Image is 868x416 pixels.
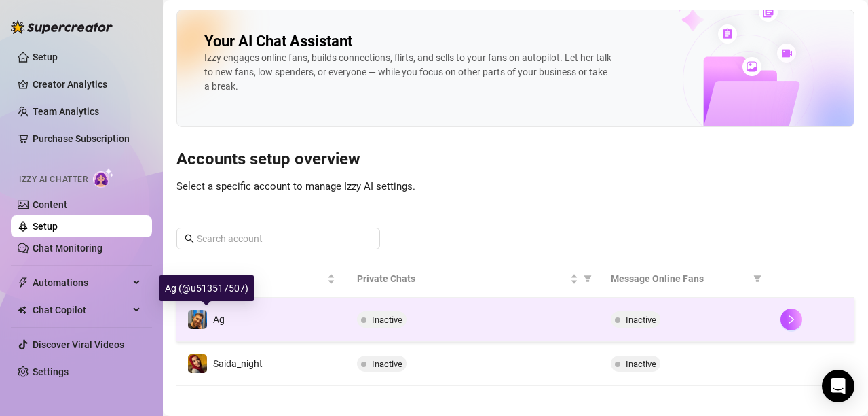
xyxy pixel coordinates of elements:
[176,149,854,171] h3: Accounts setup overview
[19,173,88,186] span: Izzy AI Chatter
[626,315,656,325] span: Inactive
[213,314,225,325] span: Ag
[33,73,141,95] a: Creator Analytics
[188,354,207,373] img: Saida_night
[33,299,129,321] span: Chat Copilot
[372,315,402,325] span: Inactive
[33,199,67,210] a: Content
[93,168,114,188] img: AI Chatter
[584,275,592,283] span: filter
[581,268,595,289] span: filter
[187,271,324,286] span: Name
[33,106,99,117] a: Team Analytics
[780,309,802,330] button: right
[159,275,254,301] div: Ag (@u513517507)
[753,275,761,283] span: filter
[188,310,207,329] img: Ag
[751,268,764,289] span: filter
[18,305,26,315] img: Chat Copilot
[626,359,656,369] span: Inactive
[357,271,568,286] span: Private Chats
[33,52,58,63] a: Setup
[204,51,611,94] div: Izzy engages online fans, builds connections, flirts, and sells to your fans on autopilot. Let he...
[346,260,601,298] th: Private Chats
[33,272,129,294] span: Automations
[204,32,352,51] h2: Your AI Chat Assistant
[213,358,263,369] span: Saida_night
[33,243,102,254] a: Chat Monitoring
[33,133,130,144] a: Purchase Subscription
[18,277,29,288] span: thunderbolt
[787,315,796,324] span: right
[611,271,748,286] span: Message Online Fans
[176,180,415,192] span: Select a specific account to manage Izzy AI settings.
[33,221,58,232] a: Setup
[822,370,854,402] div: Open Intercom Messenger
[33,339,124,350] a: Discover Viral Videos
[33,366,69,377] a: Settings
[176,260,346,298] th: Name
[372,359,402,369] span: Inactive
[185,234,194,243] span: search
[11,20,113,34] img: logo-BBDzfeDw.svg
[197,231,361,246] input: Search account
